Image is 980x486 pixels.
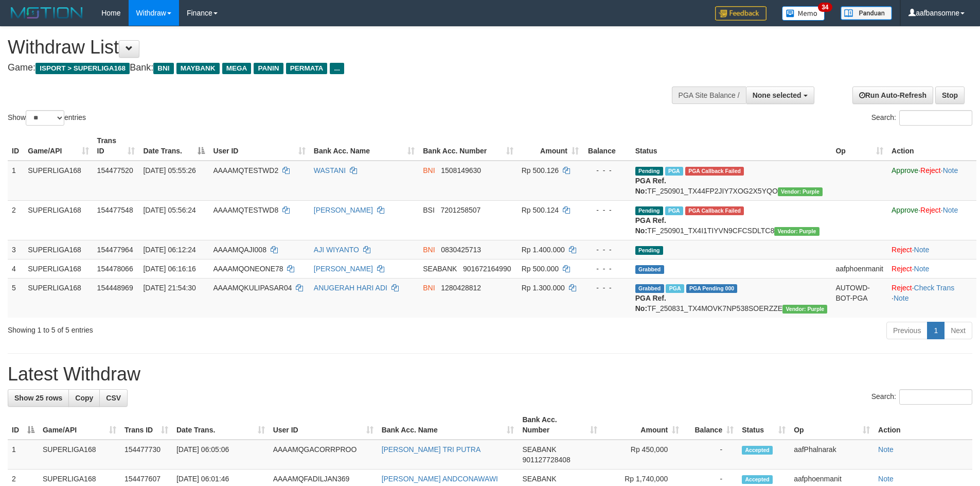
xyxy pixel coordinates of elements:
[441,246,481,254] span: Copy 0830425713 to clipboard
[97,246,133,254] span: 154477964
[24,200,93,240] td: SUPERLIGA168
[746,86,814,104] button: None selected
[715,6,767,21] img: Feedback.jpg
[871,110,972,126] label: Search:
[683,410,738,440] th: Balance: activate to sort column ascending
[522,246,565,254] span: Rp 1.400.000
[213,166,278,175] span: AAAAMQTESTWD2
[583,131,631,161] th: Balance
[601,440,683,470] td: Rp 450,000
[213,265,283,273] span: AAAAMQONEONE78
[35,63,130,74] span: ISPORT > SUPERLIGA168
[635,177,666,195] b: PGA Ref. No:
[841,6,892,20] img: panduan.png
[892,284,912,292] a: Reject
[635,216,666,235] b: PGA Ref. No:
[742,475,773,484] span: Accepted
[887,161,976,201] td: · ·
[635,294,666,313] b: PGA Ref. No:
[635,246,663,255] span: Pending
[635,167,663,176] span: Pending
[24,240,93,259] td: SUPERLIGA168
[441,284,481,292] span: Copy 1280428812 to clipboard
[831,259,887,278] td: aafphoenmanit
[213,206,278,214] span: AAAAMQTESTWD8
[914,246,930,254] a: Note
[753,91,801,99] span: None selected
[587,283,627,293] div: - - -
[314,246,359,254] a: AJI WIYANTO
[522,284,565,292] span: Rp 1.300.000
[894,294,909,302] a: Note
[635,284,664,293] span: Grabbed
[8,259,24,278] td: 4
[172,440,269,470] td: [DATE] 06:05:06
[914,265,930,273] a: Note
[8,278,24,318] td: 5
[944,322,972,339] a: Next
[892,265,912,273] a: Reject
[8,240,24,259] td: 3
[790,410,874,440] th: Op: activate to sort column ascending
[892,206,918,214] a: Approve
[778,187,823,196] span: Vendor URL: https://trx4.1velocity.biz
[631,278,832,318] td: TF_250831_TX4MOVK7NP538SOERZZE
[8,5,86,21] img: MOTION_logo.png
[927,322,945,339] a: 1
[518,410,601,440] th: Bank Acc. Number: activate to sort column ascending
[887,259,976,278] td: ·
[120,440,172,470] td: 154477730
[423,284,435,292] span: BNI
[8,37,643,58] h1: Withdraw List
[685,206,744,215] span: PGA Error
[742,446,773,455] span: Accepted
[8,200,24,240] td: 2
[587,165,627,176] div: - - -
[920,166,941,175] a: Reject
[587,245,627,255] div: - - -
[24,259,93,278] td: SUPERLIGA168
[97,166,133,175] span: 154477520
[686,284,738,293] span: PGA Pending
[522,475,556,483] span: SEABANK
[314,284,387,292] a: ANUGERAH HARI ADI
[24,161,93,201] td: SUPERLIGA168
[666,284,684,293] span: Marked by aafchhiseyha
[139,131,209,161] th: Date Trans.: activate to sort column descending
[738,410,790,440] th: Status: activate to sort column ascending
[143,206,195,214] span: [DATE] 05:56:24
[26,110,64,126] select: Showentries
[8,110,86,126] label: Show entries
[97,284,133,292] span: 154448969
[269,440,378,470] td: AAAAMQGACORRPROO
[39,440,120,470] td: SUPERLIGA168
[330,63,344,74] span: ...
[672,86,746,104] div: PGA Site Balance /
[782,6,825,21] img: Button%20Memo.svg
[914,284,955,292] a: Check Trans
[209,131,309,161] th: User ID: activate to sort column ascending
[378,410,519,440] th: Bank Acc. Name: activate to sort column ascending
[14,394,62,402] span: Show 25 rows
[683,440,738,470] td: -
[818,3,832,12] span: 34
[176,63,220,74] span: MAYBANK
[8,63,643,73] h4: Game: Bank:
[269,410,378,440] th: User ID: activate to sort column ascending
[8,131,24,161] th: ID
[878,445,894,454] a: Note
[440,206,480,214] span: Copy 7201258507 to clipboard
[24,278,93,318] td: SUPERLIGA168
[8,321,401,335] div: Showing 1 to 5 of 5 entries
[143,284,195,292] span: [DATE] 21:54:30
[685,167,744,176] span: PGA Error
[665,206,683,215] span: Marked by aafmaleo
[831,131,887,161] th: Op: activate to sort column ascending
[314,265,373,273] a: [PERSON_NAME]
[522,206,559,214] span: Rp 500.124
[423,265,457,273] span: SEABANK
[120,410,172,440] th: Trans ID: activate to sort column ascending
[24,131,93,161] th: Game/API: activate to sort column ascending
[419,131,518,161] th: Bank Acc. Number: activate to sort column ascending
[172,410,269,440] th: Date Trans.: activate to sort column ascending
